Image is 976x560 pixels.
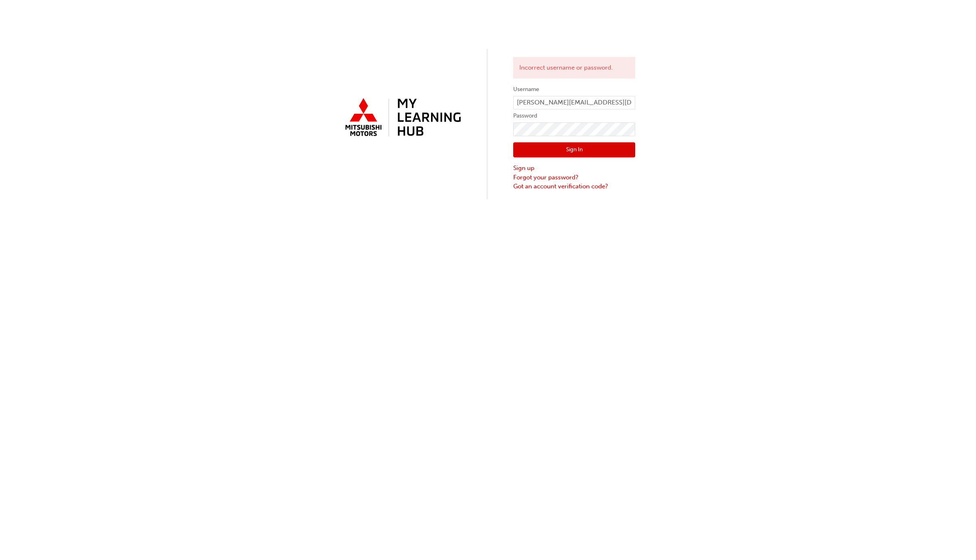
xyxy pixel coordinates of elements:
a: Got an account verification code? [513,182,635,191]
div: Incorrect username or password. [513,57,635,78]
a: Forgot your password? [513,173,635,182]
button: Sign In [513,142,635,158]
label: Username [513,85,635,94]
img: mmal [341,95,463,141]
label: Password [513,111,635,121]
input: Username [513,96,635,110]
a: Sign up [513,163,635,173]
